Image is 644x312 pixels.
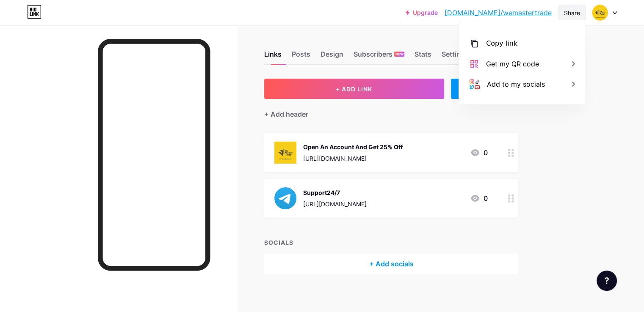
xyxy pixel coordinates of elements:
div: Share [564,8,580,17]
div: + Add header [264,109,308,119]
div: Support24/7 [303,188,367,197]
div: Copy link [486,38,517,49]
div: Stats [415,49,431,64]
button: + ADD LINK [264,79,444,99]
div: 0 [470,193,488,203]
img: Support24/7 [274,187,296,209]
div: [URL][DOMAIN_NAME] [303,200,367,208]
img: Open An Account And Get 25% Off [274,142,296,164]
div: Subscribers [354,49,404,64]
div: Posts [292,49,310,64]
div: 0 [470,148,488,158]
a: Upgrade [406,9,438,16]
div: Open An Account And Get 25% Off [303,142,403,151]
span: + ADD LINK [336,85,372,93]
div: + Add socials [264,254,518,274]
div: Design [321,49,343,64]
div: Get my QR code [486,59,539,69]
div: + ADD EMBED [451,79,518,99]
img: Thang nguyen chien [592,5,608,21]
a: [DOMAIN_NAME]/wemastertrade [445,8,552,18]
span: NEW [395,52,404,57]
div: Add to my socials [487,79,545,89]
div: Links [264,49,282,64]
div: Settings [442,49,469,64]
div: [URL][DOMAIN_NAME] [303,154,403,163]
div: SOCIALS [264,238,518,247]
